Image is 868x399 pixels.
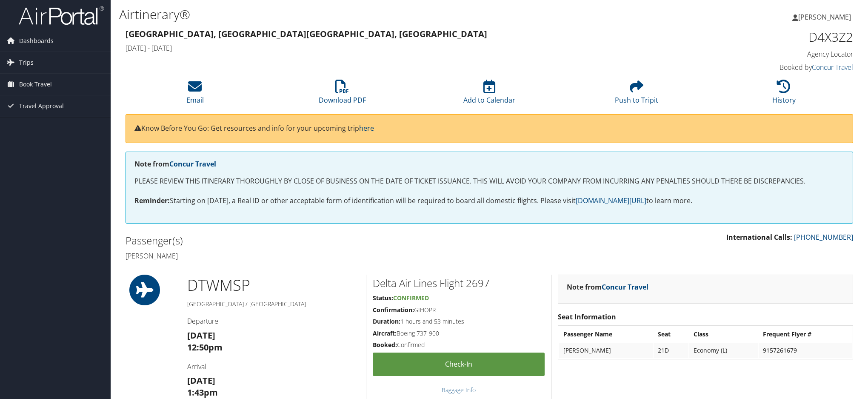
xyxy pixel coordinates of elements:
a: Email [186,84,204,105]
h4: Agency Locator [681,49,853,59]
h1: D4X3Z2 [681,28,853,46]
h4: [DATE] - [DATE] [126,43,668,53]
th: Passenger Name [559,327,653,342]
a: Baggage Info [442,386,476,394]
td: [PERSON_NAME] [559,343,653,358]
a: History [772,84,796,105]
h4: Booked by [681,63,853,72]
strong: Aircraft: [373,329,397,337]
strong: Status: [373,294,393,302]
a: Download PDF [319,84,366,105]
strong: [DATE] [187,330,215,341]
td: Economy (L) [689,343,758,358]
h5: Confirmed [373,341,545,349]
h2: Passenger(s) [126,233,483,248]
h5: [GEOGRAPHIC_DATA] / [GEOGRAPHIC_DATA] [187,300,360,308]
a: [DOMAIN_NAME][URL] [576,196,646,205]
strong: Duration: [373,317,400,325]
h4: [PERSON_NAME] [126,251,483,261]
a: [PHONE_NUMBER] [794,233,853,242]
a: Add to Calendar [463,84,515,105]
strong: 1:43pm [187,387,218,398]
th: Class [689,327,758,342]
a: Concur Travel [812,63,853,72]
th: Seat [654,327,688,342]
span: [PERSON_NAME] [798,12,851,22]
h5: GIHOPR [373,306,545,314]
h1: Airtinerary® [119,6,613,23]
strong: Confirmation: [373,306,414,314]
h4: Arrival [187,362,360,371]
strong: Seat Information [558,312,616,321]
td: 9157261679 [759,343,852,358]
a: [PERSON_NAME] [792,4,859,30]
span: Trips [19,52,34,73]
h1: DTW MSP [187,275,360,296]
a: Concur Travel [169,159,216,169]
h5: Boeing 737-900 [373,329,545,338]
span: Book Travel [19,74,52,95]
span: Dashboards [19,30,54,52]
strong: Note from [567,282,648,292]
strong: [GEOGRAPHIC_DATA], [GEOGRAPHIC_DATA] [GEOGRAPHIC_DATA], [GEOGRAPHIC_DATA] [126,28,487,40]
strong: International Calls: [726,233,792,242]
a: Concur Travel [602,282,648,292]
strong: Reminder: [134,196,170,205]
p: Know Before You Go: Get resources and info for your upcoming trip [134,123,844,134]
strong: Booked: [373,341,397,349]
strong: 12:50pm [187,342,223,353]
img: airportal-logo.png [19,6,104,26]
p: Starting on [DATE], a Real ID or other acceptable form of identification will be required to boar... [134,195,844,207]
h4: Departure [187,316,360,326]
p: PLEASE REVIEW THIS ITINERARY THOROUGHLY BY CLOSE OF BUSINESS ON THE DATE OF TICKET ISSUANCE. THIS... [134,176,844,187]
h2: Delta Air Lines Flight 2697 [373,276,545,290]
strong: [DATE] [187,375,215,386]
a: Check-in [373,353,545,376]
strong: Note from [134,159,216,169]
span: Confirmed [393,294,429,302]
h5: 1 hours and 53 minutes [373,317,545,326]
a: Push to Tripit [615,84,658,105]
td: 21D [654,343,688,358]
span: Travel Approval [19,95,64,117]
a: here [359,123,374,133]
th: Frequent Flyer # [759,327,852,342]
